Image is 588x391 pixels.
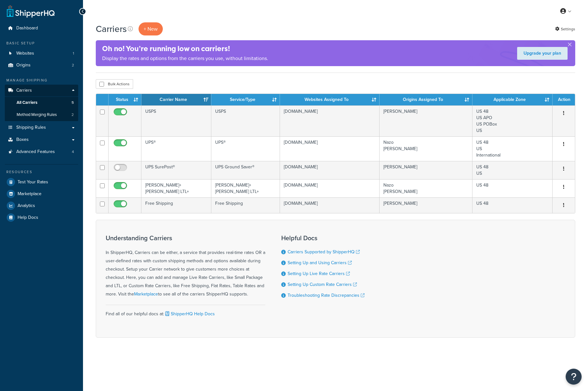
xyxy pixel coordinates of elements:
[280,161,380,179] td: [DOMAIN_NAME]
[5,78,78,83] div: Manage Shipping
[16,51,34,56] span: Websites
[380,197,472,213] td: [PERSON_NAME]
[17,112,57,118] span: Method Merging Rules
[5,188,78,200] a: Marketplace
[5,134,78,146] a: Boxes
[380,136,472,161] td: Nazo [PERSON_NAME]
[141,197,211,213] td: Free Shipping
[566,369,582,385] button: Open Resource Center
[106,234,265,241] h3: Understanding Carriers
[102,43,268,54] h4: Oh no! You’re running low on carriers!
[16,149,55,155] span: Advanced Features
[5,212,78,223] a: Help Docs
[472,197,553,213] td: US 48
[281,234,365,241] h3: Helpful Docs
[106,305,265,318] div: Find all of our helpful docs at:
[472,105,553,136] td: US 48 US APO US POBox US
[96,79,133,89] button: Bulk Actions
[5,85,78,96] a: Carriers
[280,179,380,197] td: [DOMAIN_NAME]
[380,161,472,179] td: [PERSON_NAME]
[5,200,78,211] a: Analytics
[5,176,78,188] a: Test Your Rates
[553,94,575,105] th: Action
[5,59,78,71] a: Origins 2
[288,270,350,277] a: Setting Up Live Rate Carriers
[5,146,78,158] a: Advanced Features 4
[5,48,78,59] a: Websites 1
[73,51,74,56] span: 1
[280,197,380,213] td: [DOMAIN_NAME]
[5,97,78,109] a: All Carriers 5
[72,112,74,118] span: 2
[5,59,78,71] li: Origins
[280,136,380,161] td: [DOMAIN_NAME]
[5,97,78,109] li: All Carriers
[164,310,215,317] a: ShipperHQ Help Docs
[16,63,31,68] span: Origins
[72,100,74,105] span: 5
[288,292,365,299] a: Troubleshooting Rate Discrepancies
[380,179,472,197] td: Nazo [PERSON_NAME]
[5,41,78,46] div: Basic Setup
[280,105,380,136] td: [DOMAIN_NAME]
[109,94,141,105] th: Status: activate to sort column ascending
[5,85,78,121] li: Carriers
[18,180,48,185] span: Test Your Rates
[211,105,280,136] td: USPS
[472,161,553,179] td: US 48 US
[18,191,41,197] span: Marketplace
[141,94,211,105] th: Carrier Name: activate to sort column ascending
[288,259,352,266] a: Setting Up and Using Carriers
[288,281,357,288] a: Setting Up Custom Rate Carriers
[5,48,78,59] li: Websites
[17,100,37,105] span: All Carriers
[106,234,265,298] div: In ShipperHQ, Carriers can be either, a service that provides real-time rates OR a user-defined r...
[141,179,211,197] td: [PERSON_NAME]+[PERSON_NAME] LTL+
[134,291,158,297] a: Marketplace
[380,94,472,105] th: Origins Assigned To: activate to sort column ascending
[16,26,38,31] span: Dashboard
[5,146,78,158] li: Advanced Features
[555,25,575,34] a: Settings
[211,179,280,197] td: [PERSON_NAME]+[PERSON_NAME] LTL+
[72,63,74,68] span: 2
[472,94,553,105] th: Applicable Zone: activate to sort column ascending
[16,137,29,142] span: Boxes
[211,136,280,161] td: UPS®
[5,169,78,175] div: Resources
[5,109,78,121] li: Method Merging Rules
[141,161,211,179] td: UPS SurePost®
[211,94,280,105] th: Service/Type: activate to sort column ascending
[517,47,568,60] a: Upgrade your plan
[102,54,268,63] p: Display the rates and options from the carriers you use, without limitations.
[472,136,553,161] td: US 48 US International
[141,136,211,161] td: UPS®
[141,105,211,136] td: USPS
[472,179,553,197] td: US 48
[5,22,78,34] a: Dashboard
[16,88,32,93] span: Carriers
[211,197,280,213] td: Free Shipping
[72,149,74,155] span: 4
[18,215,38,220] span: Help Docs
[5,122,78,134] a: Shipping Rules
[380,105,472,136] td: [PERSON_NAME]
[18,203,35,209] span: Analytics
[96,23,127,35] h1: Carriers
[288,249,360,255] a: Carriers Supported by ShipperHQ
[7,5,55,18] a: ShipperHQ Home
[211,161,280,179] td: UPS Ground Saver®
[5,109,78,121] a: Method Merging Rules 2
[280,94,380,105] th: Websites Assigned To: activate to sort column ascending
[139,22,163,35] button: + New
[16,125,46,130] span: Shipping Rules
